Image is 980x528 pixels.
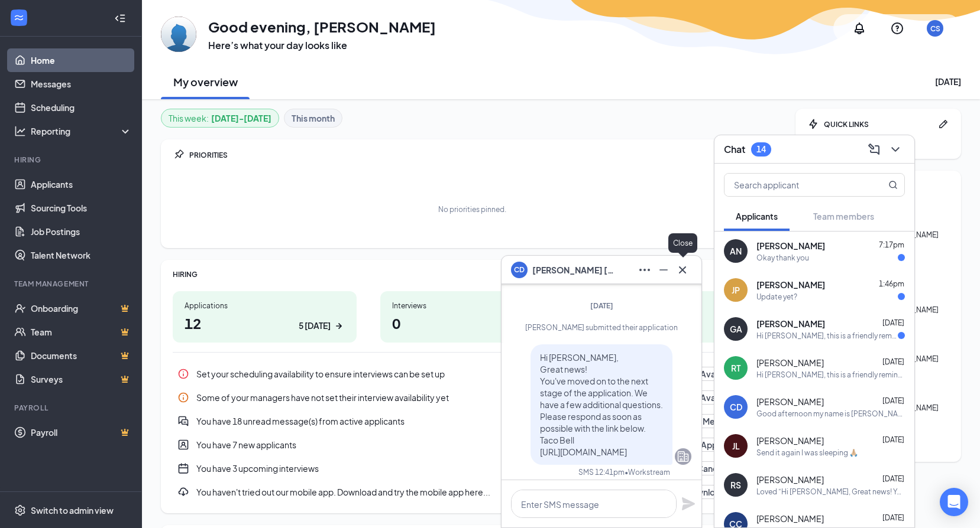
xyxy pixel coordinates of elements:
[31,344,132,367] a: DocumentsCrown
[756,396,824,408] span: [PERSON_NAME]
[173,386,772,409] div: Some of your managers have not set their interview availability yet
[31,125,132,137] div: Reporting
[31,96,132,119] a: Scheduling
[882,513,904,522] span: [DATE]
[14,504,26,516] svg: Settings
[173,291,357,343] a: Applications125 [DATE]ArrowRight
[756,448,858,458] div: Send it again I was sleeping 🙏🏼
[173,433,772,457] div: You have 7 new applicants
[196,462,651,474] div: You have 3 upcoming interviews
[935,76,961,87] div: [DATE]
[31,220,132,243] a: Job Postings
[725,174,865,196] input: Search applicant
[177,439,189,451] svg: UserEntity
[31,296,132,320] a: OnboardingCrown
[736,211,778,221] span: Applicants
[196,486,670,498] div: You haven't tried out our mobile app. Download and try the mobile app here...
[888,142,903,157] svg: ChevronDown
[937,118,949,130] svg: Pen
[756,370,905,380] div: Hi [PERSON_NAME], this is a friendly reminder. Your meeting with [PERSON_NAME] for Team Member at...
[658,461,751,475] button: Review Candidates
[173,149,185,161] svg: Pin
[882,435,904,444] span: [DATE]
[31,196,132,220] a: Sourcing Tools
[169,112,271,125] div: This week :
[756,331,898,341] div: Hi [PERSON_NAME], this is a friendly reminder. Your meeting with [PERSON_NAME] for Team Member at...
[824,119,933,129] div: QUICK LINKS
[756,435,824,446] span: [PERSON_NAME]
[173,269,772,279] div: HIRING
[208,17,436,37] h1: Good evening, [PERSON_NAME]
[730,401,742,413] div: CD
[756,144,766,154] div: 14
[177,415,189,427] svg: DoubleChatActive
[392,301,552,311] div: Interviews
[882,396,904,405] span: [DATE]
[177,486,189,498] svg: Download
[578,467,625,477] div: SMS 12:41pm
[673,260,692,279] button: Cross
[731,362,740,374] div: RT
[31,367,132,391] a: SurveysCrown
[173,409,772,433] div: You have 18 unread message(s) from active applicants
[196,368,668,380] div: Set your scheduling availability to ensure interviews can be set up
[173,386,772,409] a: InfoSome of your managers have not set their interview availability yetSet AvailabilityPin
[882,318,904,327] span: [DATE]
[173,480,772,504] div: You haven't tried out our mobile app. Download and try the mobile app here...
[185,313,345,333] h1: 12
[730,245,742,257] div: AN
[196,392,670,403] div: Some of your managers have not set their interview availability yet
[173,433,772,457] a: UserEntityYou have 7 new applicantsReview New ApplicantsPin
[654,260,673,279] button: Minimize
[675,263,690,277] svg: Cross
[867,142,881,157] svg: ComposeMessage
[173,74,238,89] h2: My overview
[532,263,615,276] span: [PERSON_NAME] [PERSON_NAME]
[31,320,132,344] a: TeamCrown
[879,240,904,249] span: 7:17pm
[31,421,132,444] a: PayrollCrown
[31,48,132,72] a: Home
[730,323,742,335] div: GA
[380,291,564,343] a: Interviews00 [DATE]ArrowRight
[756,279,825,291] span: [PERSON_NAME]
[177,462,189,474] svg: CalendarNew
[638,263,652,277] svg: Ellipses
[114,12,126,24] svg: Collapse
[31,72,132,96] a: Messages
[879,279,904,288] span: 1:46pm
[668,233,697,253] div: Close
[756,253,809,263] div: Okay thank you
[292,112,335,125] b: This month
[930,24,940,34] div: CS
[14,125,26,137] svg: Analysis
[161,17,196,52] img: Charles Sanchez
[299,320,331,332] div: 5 [DATE]
[625,467,670,477] span: • Workstream
[31,243,132,267] a: Talent Network
[865,140,884,159] button: ComposeMessage
[189,150,772,160] div: PRIORITIES
[185,301,345,311] div: Applications
[31,504,114,516] div: Switch to admin view
[656,263,671,277] svg: Minimize
[177,392,189,403] svg: Info
[813,211,874,221] span: Team members
[756,487,905,497] div: Loved “Hi [PERSON_NAME], Great news! You've moved on to the next stage of the application. We hav...
[333,320,345,332] svg: ArrowRight
[635,260,654,279] button: Ellipses
[756,513,824,524] span: [PERSON_NAME]
[807,118,819,130] svg: Bolt
[888,180,898,190] svg: MagnifyingGlass
[512,322,691,333] div: [PERSON_NAME] submitted their application
[852,21,866,35] svg: Notifications
[756,240,825,252] span: [PERSON_NAME]
[756,318,825,330] span: [PERSON_NAME]
[173,457,772,480] a: CalendarNewYou have 3 upcoming interviewsReview CandidatesPin
[173,409,772,433] a: DoubleChatActiveYou have 18 unread message(s) from active applicantsRead MessagesPin
[590,301,613,310] span: [DATE]
[756,409,905,419] div: Good afternoon my name is [PERSON_NAME] would like to know of Any update on my application
[886,140,905,159] button: ChevronDown
[14,403,130,413] div: Payroll
[173,480,772,504] a: DownloadYou haven't tried out our mobile app. Download and try the mobile app here...Download AppPin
